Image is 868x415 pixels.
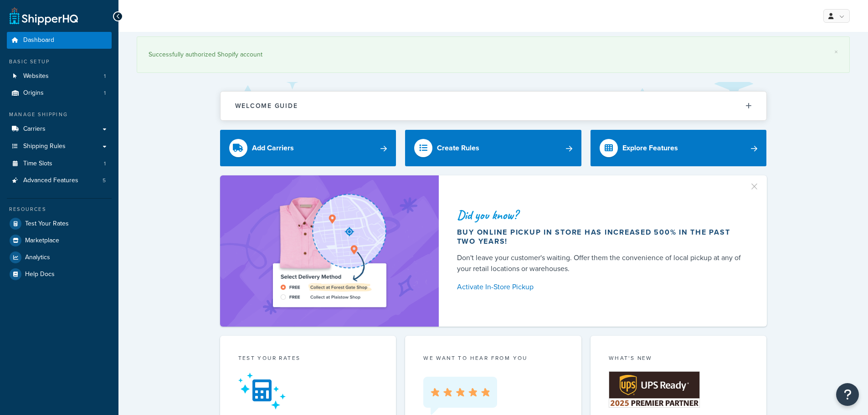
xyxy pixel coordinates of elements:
a: Test Your Rates [7,215,112,232]
a: Help Docs [7,266,112,282]
p: we want to hear from you [423,354,563,362]
a: Add Carriers [220,130,396,166]
li: Advanced Features [7,172,112,189]
a: Explore Features [591,130,767,166]
a: Analytics [7,249,112,266]
span: 1 [104,89,106,97]
a: Shipping Rules [7,138,112,155]
div: Test your rates [238,354,378,364]
div: What's New [609,354,749,364]
a: × [834,48,838,56]
span: 1 [104,160,106,168]
div: Explore Features [622,142,678,154]
span: Origins [23,89,44,97]
li: Origins [7,85,112,102]
h2: Welcome Guide [235,102,298,109]
span: Test Your Rates [25,220,69,228]
span: Advanced Features [23,177,78,184]
div: Basic Setup [7,58,112,66]
span: 1 [104,72,106,80]
button: Open Resource Center [836,383,859,406]
a: Marketplace [7,232,112,249]
li: Time Slots [7,155,112,172]
a: Dashboard [7,32,112,49]
a: Activate In-Store Pickup [457,281,745,293]
span: 5 [103,177,106,184]
a: Origins1 [7,85,112,102]
div: Resources [7,205,112,213]
span: Carriers [23,125,46,133]
div: Create Rules [437,142,479,154]
span: Analytics [25,254,50,261]
a: Carriers [7,121,112,138]
span: Help Docs [25,271,55,278]
button: Welcome Guide [221,92,766,120]
div: Add Carriers [252,142,294,154]
a: Create Rules [405,130,581,166]
div: Successfully authorized Shopify account [149,48,838,61]
a: Websites1 [7,68,112,85]
span: Marketplace [25,237,59,245]
span: Dashboard [23,36,54,44]
div: Manage Shipping [7,111,112,118]
div: Buy online pickup in store has increased 500% in the past two years! [457,228,745,246]
a: Advanced Features5 [7,172,112,189]
span: Time Slots [23,160,52,168]
li: Websites [7,68,112,85]
div: Did you know? [457,209,745,221]
span: Shipping Rules [23,143,66,150]
a: Time Slots1 [7,155,112,172]
div: Don't leave your customer's waiting. Offer them the convenience of local pickup at any of your re... [457,252,745,274]
img: ad-shirt-map-b0359fc47e01cab431d101c4b569394f6a03f54285957d908178d52f29eb9668.png [247,189,412,313]
span: Websites [23,72,49,80]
